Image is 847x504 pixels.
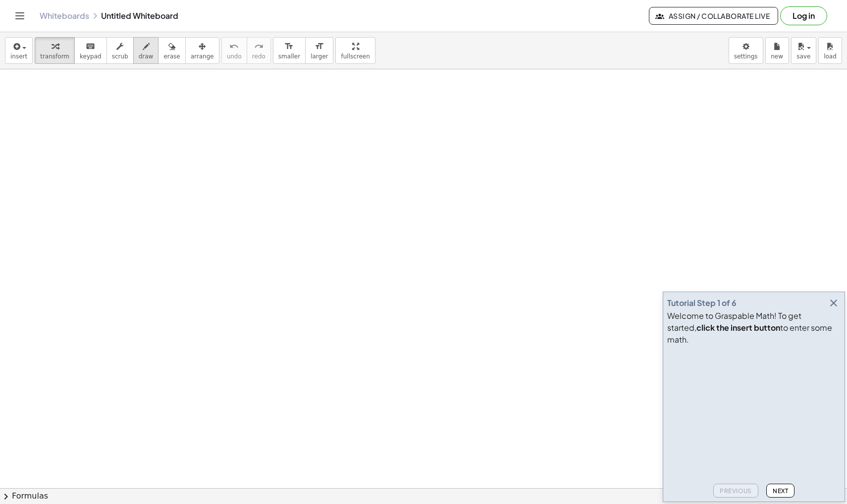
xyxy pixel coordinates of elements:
i: format_size [284,41,294,52]
span: keypad [80,53,102,60]
i: keyboard [86,41,95,52]
span: transform [40,53,69,60]
button: keyboardkeypad [74,37,107,64]
button: load [818,37,842,64]
a: Whiteboards [40,11,89,21]
span: insert [10,53,27,60]
button: Toggle navigation [12,8,28,24]
button: undoundo [221,37,247,64]
button: transform [35,37,75,64]
span: draw [139,53,154,60]
button: redoredo [247,37,271,64]
button: insert [5,37,33,64]
button: save [791,37,816,64]
button: Log in [780,6,827,25]
span: larger [311,53,328,60]
span: scrub [112,53,128,60]
span: erase [163,53,180,60]
div: Welcome to Graspable Math! To get started, to enter some math. [667,310,841,346]
i: format_size [315,41,324,52]
button: draw [133,37,159,64]
button: new [765,37,789,64]
span: Assign / Collaborate Live [657,11,770,20]
span: save [796,53,810,60]
span: fullscreen [341,53,370,60]
span: undo [227,53,242,60]
span: arrange [191,53,214,60]
span: new [771,53,783,60]
button: arrange [185,37,219,64]
span: smaller [278,53,300,60]
i: undo [229,41,239,52]
span: load [824,53,837,60]
i: redo [254,41,264,52]
span: Next [773,487,788,495]
button: Assign / Collaborate Live [649,7,778,25]
button: erase [158,37,185,64]
button: format_sizesmaller [273,37,306,64]
button: scrub [106,37,134,64]
span: settings [734,53,758,60]
button: settings [729,37,763,64]
button: format_sizelarger [305,37,333,64]
div: Tutorial Step 1 of 6 [667,297,737,309]
button: Next [766,484,794,498]
button: fullscreen [335,37,375,64]
span: redo [252,53,265,60]
b: click the insert button [696,322,780,333]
